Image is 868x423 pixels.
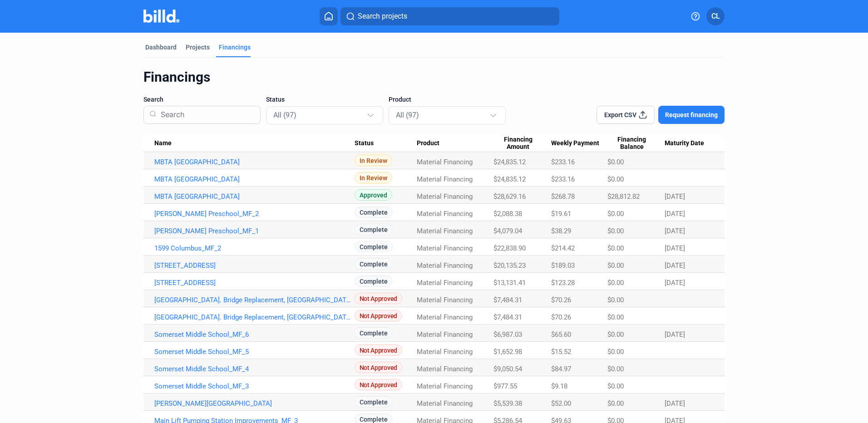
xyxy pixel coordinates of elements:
[417,227,473,235] span: Material Financing
[157,103,255,127] input: Search
[665,139,714,148] div: Maturity Date
[273,111,296,119] mat-select-trigger: All (97)
[355,139,374,148] span: Status
[417,139,493,148] div: Product
[355,379,402,390] span: Not Approved
[551,227,571,235] span: $38.29
[706,7,725,25] button: CL
[493,158,526,166] span: $24,835.12
[417,261,473,270] span: Material Financing
[154,348,355,356] a: Somerset Middle School_MF_5
[551,158,575,166] span: $233.16
[665,279,685,287] span: [DATE]
[551,296,571,304] span: $70.26
[355,139,417,148] div: Status
[358,11,407,22] span: Search projects
[493,279,526,287] span: $13,131.41
[658,106,725,124] button: Request financing
[665,261,685,270] span: [DATE]
[417,348,473,356] span: Material Financing
[665,244,685,252] span: [DATE]
[355,293,402,304] span: Not Approved
[145,43,177,52] div: Dashboard
[551,348,571,356] span: $15.52
[551,330,571,339] span: $65.60
[154,139,355,148] div: Name
[355,275,393,287] span: Complete
[355,155,392,166] span: In Review
[493,296,522,304] span: $7,484.31
[154,192,355,201] a: MBTA [GEOGRAPHIC_DATA]
[607,279,624,287] span: $0.00
[355,241,393,252] span: Complete
[551,210,571,218] span: $19.61
[607,192,640,201] span: $28,812.82
[493,313,522,321] span: $7,484.31
[417,279,473,287] span: Material Financing
[355,189,392,201] span: Approved
[154,279,355,287] a: [STREET_ADDRESS]
[417,296,473,304] span: Material Financing
[493,244,526,252] span: $22,838.90
[551,365,571,373] span: $84.97
[154,227,355,235] a: [PERSON_NAME] Preschool_MF_1
[493,136,551,151] div: Financing Amount
[607,365,624,373] span: $0.00
[551,279,575,287] span: $123.28
[493,210,522,218] span: $2,088.38
[665,210,685,218] span: [DATE]
[551,382,567,390] span: $9.18
[493,365,522,373] span: $9,050.54
[551,244,575,252] span: $214.42
[154,139,172,148] span: Name
[417,399,473,408] span: Material Financing
[417,175,473,183] span: Material Financing
[143,95,163,104] span: Search
[355,344,402,356] span: Not Approved
[607,330,624,339] span: $0.00
[493,192,526,201] span: $28,629.16
[493,175,526,183] span: $24,835.12
[665,227,685,235] span: [DATE]
[355,224,393,235] span: Complete
[417,244,473,252] span: Material Financing
[355,362,402,373] span: Not Approved
[665,330,685,339] span: [DATE]
[266,95,285,104] span: Status
[154,158,355,166] a: MBTA [GEOGRAPHIC_DATA]
[355,207,393,218] span: Complete
[355,327,393,339] span: Complete
[604,110,636,119] span: Export CSV
[186,43,210,52] div: Projects
[355,396,393,408] span: Complete
[551,261,575,270] span: $189.03
[597,106,655,124] button: Export CSV
[607,261,624,270] span: $0.00
[607,158,624,166] span: $0.00
[154,313,355,321] a: [GEOGRAPHIC_DATA]. Bridge Replacement, [GEOGRAPHIC_DATA], [GEOGRAPHIC_DATA]
[154,210,355,218] a: [PERSON_NAME] Preschool_MF_2
[154,365,355,373] a: Somerset Middle School_MF_4
[493,227,522,235] span: $4,079.04
[154,399,355,408] a: [PERSON_NAME][GEOGRAPHIC_DATA]
[607,244,624,252] span: $0.00
[143,10,179,23] img: Billd Company Logo
[493,399,522,408] span: $5,539.38
[551,399,571,408] span: $52.00
[665,139,704,148] span: Maturity Date
[417,382,473,390] span: Material Financing
[607,313,624,321] span: $0.00
[551,139,607,148] div: Weekly Payment
[607,136,665,151] div: Financing Balance
[154,296,355,304] a: [GEOGRAPHIC_DATA]. Bridge Replacement, [GEOGRAPHIC_DATA], [GEOGRAPHIC_DATA]
[417,210,473,218] span: Material Financing
[607,382,624,390] span: $0.00
[154,175,355,183] a: MBTA [GEOGRAPHIC_DATA]
[417,158,473,166] span: Material Financing
[355,172,392,183] span: In Review
[219,43,251,52] div: Financings
[154,261,355,270] a: [STREET_ADDRESS]
[493,330,522,339] span: $6,987.03
[417,192,473,201] span: Material Financing
[551,313,571,321] span: $70.26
